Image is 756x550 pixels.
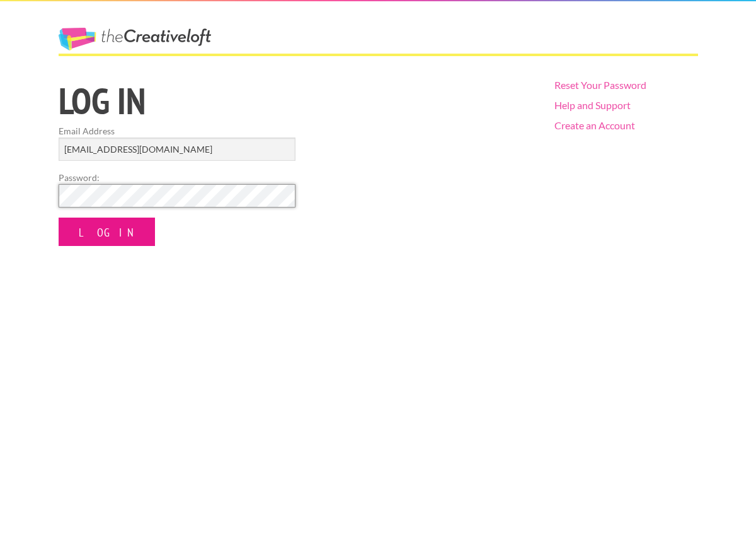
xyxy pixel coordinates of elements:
[554,119,635,131] a: Create an Account
[59,83,533,119] h1: Log in
[59,124,295,137] label: Email Address
[59,28,211,50] a: The Creative Loft
[554,79,646,91] a: Reset Your Password
[554,99,631,111] a: Help and Support
[59,218,155,246] input: Log In
[59,171,295,184] label: Password:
